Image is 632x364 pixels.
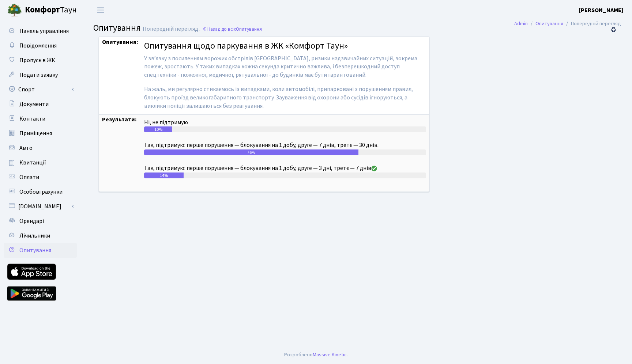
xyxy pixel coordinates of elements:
li: Попередній перегляд [563,20,621,28]
a: Панель управління [4,24,77,38]
a: Оплати [4,170,77,185]
small: Голосів: 1172 [144,187,426,200]
span: Попередній перегляд . [143,25,200,33]
span: Авто [19,144,33,152]
div: Розроблено . [284,351,348,359]
strong: Опитування: [102,38,138,46]
span: Опитування [19,246,51,254]
nav: breadcrumb [503,16,632,31]
div: Так, підтримую: перше порушення — блокування на 1 добу, друге — 7 днів, третє — 30 днів. [144,141,426,149]
span: Панель управління [19,27,69,35]
a: Лічильники [4,228,77,243]
a: Спорт [4,82,77,97]
span: Опитування [236,26,262,33]
a: Опитування [535,20,563,27]
span: Таун [25,4,77,16]
div: 14% [144,172,184,178]
span: Контакти [19,115,45,123]
div: Так, підтримую: перше порушення — блокування на 1 добу, друге — 3 дні, третє — 7 днів [144,164,426,172]
a: Пропуск в ЖК [4,53,77,68]
img: logo.png [7,3,22,18]
a: Контакти [4,111,77,126]
span: Подати заявку [19,71,58,79]
div: Ні, не підтримую [144,118,426,127]
a: Документи [4,97,77,111]
div: 76% [144,149,358,155]
a: Massive Kinetic [313,351,347,359]
a: Опитування [4,243,77,258]
a: Авто [4,141,77,155]
a: Повідомлення [4,38,77,53]
span: Документи [19,100,49,108]
a: Орендарі [4,214,77,228]
a: Назад до всіхОпитування [202,26,262,33]
b: Комфорт [25,4,60,16]
a: [DOMAIN_NAME] [4,199,77,214]
span: Оплати [19,173,39,181]
strong: Результати: [102,115,137,124]
span: Квитанції [19,159,46,167]
a: [PERSON_NAME] [579,6,623,15]
span: Особові рахунки [19,188,63,196]
a: Приміщення [4,126,77,141]
span: Лічильники [19,232,50,240]
span: Повідомлення [19,42,57,50]
b: [PERSON_NAME] [579,6,623,14]
p: На жаль, ми регулярно стикаємось із випадками, коли автомобілі, припарковані з порушенням правил,... [144,85,426,110]
span: Пропуск в ЖК [19,56,55,64]
button: Переключити навігацію [91,4,110,16]
a: Admin [514,20,528,27]
span: Приміщення [19,129,52,137]
span: Опитування [93,22,141,34]
a: Подати заявку [4,68,77,82]
span: Орендарі [19,217,44,225]
a: Квитанції [4,155,77,170]
div: 10% [144,126,172,132]
h4: Опитування щодо паркування в ЖК «Комфорт Таун» [144,41,426,52]
a: Особові рахунки [4,185,77,199]
span: У звʼязку з посиленням ворожих обстрілів [GEOGRAPHIC_DATA], ризики надзвичайних ситуацій, зокрема... [144,54,426,181]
